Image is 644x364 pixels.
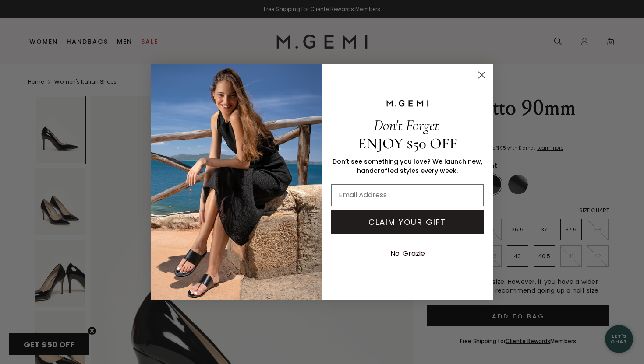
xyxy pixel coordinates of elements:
[386,99,429,107] img: M.GEMI
[374,116,439,134] span: Don't Forget
[151,64,322,300] img: M.Gemi
[358,134,457,153] span: ENJOY $50 OFF
[474,67,489,83] button: Close dialog
[333,157,482,175] span: Don’t see something you love? We launch new, handcrafted styles every week.
[386,243,429,265] button: No, Grazie
[331,184,484,206] input: Email Address
[331,210,484,234] button: CLAIM YOUR GIFT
